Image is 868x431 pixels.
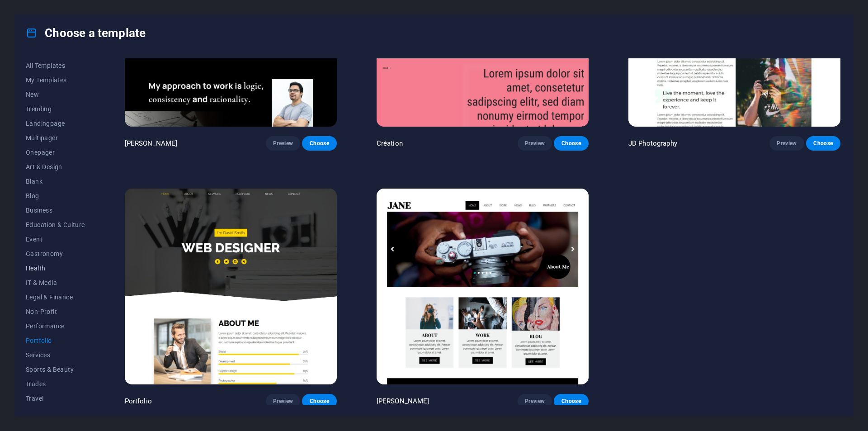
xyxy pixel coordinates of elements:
[125,139,178,148] p: [PERSON_NAME]
[26,131,85,145] button: Multipager
[769,136,804,151] button: Preview
[628,139,677,148] p: JD Photography
[26,192,85,199] span: Blog
[26,102,85,116] button: Trending
[806,136,840,151] button: Choose
[26,294,85,301] span: Legal & Finance
[26,250,85,257] span: Gastronomy
[26,380,85,388] span: Trades
[518,394,552,408] button: Preview
[377,397,429,406] p: [PERSON_NAME]
[26,319,85,333] button: Performance
[26,232,85,246] button: Event
[273,140,293,147] span: Preview
[26,337,85,344] span: Portfolio
[26,178,85,185] span: Blank
[525,398,545,405] span: Preview
[26,26,146,40] h4: Choose a template
[26,149,85,156] span: Onepager
[26,308,85,315] span: Non-Profit
[266,394,300,408] button: Preview
[26,207,85,214] span: Business
[26,116,85,131] button: Landingpage
[26,391,85,406] button: Travel
[26,218,85,232] button: Education & Culture
[309,140,329,147] span: Choose
[125,397,152,406] p: Portfolio
[26,163,85,171] span: Art & Design
[26,362,85,377] button: Sports & Beauty
[26,203,85,218] button: Business
[813,140,833,147] span: Choose
[26,189,85,203] button: Blog
[377,139,403,148] p: Création
[26,134,85,142] span: Multipager
[554,394,588,408] button: Choose
[26,366,85,373] span: Sports & Beauty
[777,140,797,147] span: Preview
[26,58,85,73] button: All Templates
[302,136,336,151] button: Choose
[26,279,85,286] span: IT & Media
[26,348,85,362] button: Services
[26,333,85,348] button: Portfolio
[26,221,85,228] span: Education & Culture
[26,290,85,304] button: Legal & Finance
[26,87,85,102] button: New
[26,304,85,319] button: Non-Profit
[26,322,85,330] span: Performance
[125,189,337,384] img: Portfolio
[26,351,85,359] span: Services
[273,398,293,405] span: Preview
[266,136,300,151] button: Preview
[26,160,85,174] button: Art & Design
[561,398,581,405] span: Choose
[26,395,85,402] span: Travel
[26,120,85,127] span: Landingpage
[26,377,85,391] button: Trades
[26,145,85,160] button: Onepager
[554,136,588,151] button: Choose
[26,261,85,275] button: Health
[302,394,336,408] button: Choose
[26,62,85,69] span: All Templates
[26,275,85,290] button: IT & Media
[377,189,589,384] img: Jane
[26,105,85,113] span: Trending
[518,136,552,151] button: Preview
[26,236,85,243] span: Event
[26,91,85,98] span: New
[309,398,329,405] span: Choose
[26,246,85,261] button: Gastronomy
[26,73,85,87] button: My Templates
[26,174,85,189] button: Blank
[26,265,85,272] span: Health
[26,76,85,84] span: My Templates
[525,140,545,147] span: Preview
[561,140,581,147] span: Choose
